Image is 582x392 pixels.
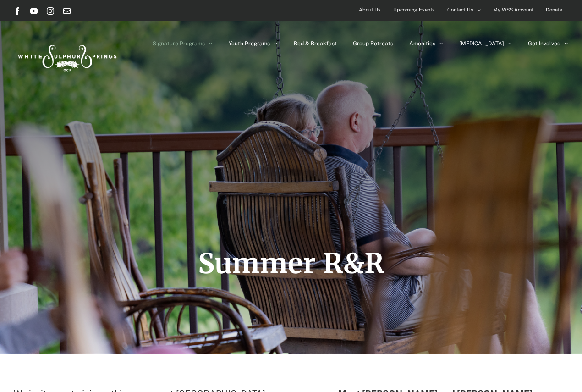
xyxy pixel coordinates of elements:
span: My WSS Account [493,3,533,17]
span: Donate [546,3,562,17]
span: Group Retreats [353,41,393,46]
nav: Main Menu [153,21,568,66]
span: Upcoming Events [393,3,435,17]
a: Get Involved [528,21,568,66]
img: White Sulphur Springs Logo [14,35,119,78]
a: Facebook [14,7,21,15]
span: Bed & Breakfast [294,41,337,46]
span: About Us [359,3,381,17]
a: Signature Programs [153,21,213,66]
span: Amenities [409,41,435,46]
span: Contact Us [447,3,473,17]
a: Email [63,7,71,15]
a: Youth Programs [229,21,278,66]
a: YouTube [30,7,38,15]
a: Bed & Breakfast [294,21,337,66]
a: [MEDICAL_DATA] [459,21,512,66]
span: Youth Programs [229,41,270,46]
span: Get Involved [528,41,560,46]
span: [MEDICAL_DATA] [459,41,504,46]
span: Summer R&R [198,246,384,281]
span: Signature Programs [153,41,205,46]
a: Group Retreats [353,21,393,66]
a: Instagram [47,7,54,15]
a: Amenities [409,21,443,66]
